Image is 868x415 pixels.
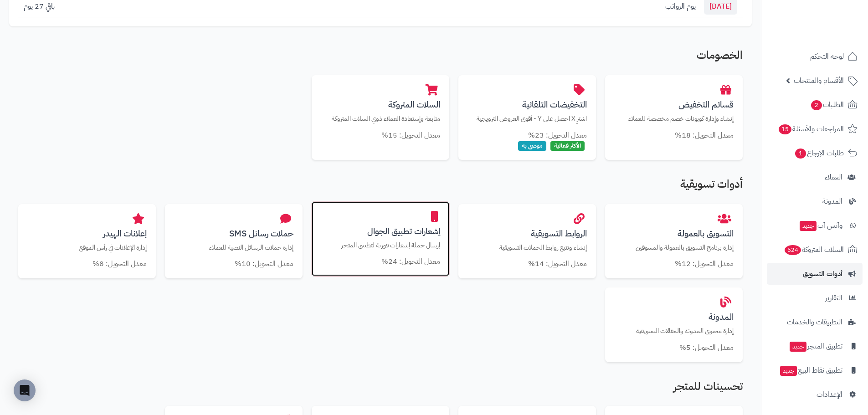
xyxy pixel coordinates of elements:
[679,342,734,353] small: معدل التحويل: 5%
[825,171,842,184] span: العملاء
[381,130,440,141] small: معدل التحويل: 15%
[675,130,734,141] small: معدل التحويل: 18%
[321,241,440,250] p: إرسال حملة إشعارات فورية لتطبيق المتجر
[767,311,863,333] a: التطبيقات والخدمات
[165,204,303,279] a: حملات رسائل SMSإدارة حملات الرسائل النصية للعملاء معدل التحويل: 10%
[528,130,587,141] small: معدل التحويل: 23%
[795,149,806,159] span: 1
[614,243,734,252] p: إدارة برنامج التسويق بالعمولة والمسوقين
[18,49,743,66] h2: الخصومات
[767,263,863,285] a: أدوات التسويق
[799,219,842,232] span: وآتس آب
[174,243,293,252] p: إدارة حملات الرسائل النصية للعملاء
[767,335,863,357] a: تطبيق المتجرجديد
[27,229,147,238] h3: إعلانات الهيدر
[806,21,859,41] img: logo-2.png
[18,380,743,397] h2: تحسينات للمتجر
[810,50,844,63] span: لوحة التحكم
[779,364,842,377] span: تطبيق نقاط البيع
[767,384,863,405] a: الإعدادات
[614,114,734,123] p: إنشاء وإدارة كوبونات خصم مخصصة للعملاء
[789,340,842,353] span: تطبيق المتجر
[312,75,449,150] a: السلات المتروكةمتابعة وإستعادة العملاء ذوي السلات المتروكة معدل التحويل: 15%
[321,226,440,236] h3: إشعارات تطبيق الجوال
[767,359,863,381] a: تطبيق نقاط البيعجديد
[18,204,156,279] a: إعلانات الهيدرإدارة الإعلانات في رأس الموقع معدل التحويل: 8%
[767,239,863,261] a: السلات المتروكة624
[780,366,797,376] span: جديد
[458,204,596,279] a: الروابط التسويقيةإنشاء وتتبع روابط الحملات التسويقية معدل التحويل: 14%
[321,114,440,123] p: متابعة وإستعادة العملاء ذوي السلات المتروكة
[467,229,587,238] h3: الروابط التسويقية
[467,114,587,123] p: اشترِ X احصل على Y - أقوى العروض الترويجية
[787,316,842,328] span: التطبيقات والخدمات
[767,287,863,309] a: التقارير
[784,243,844,256] span: السلات المتروكة
[767,118,863,140] a: المراجعات والأسئلة15
[811,100,822,110] span: 2
[174,229,293,238] h3: حملات رسائل SMS
[767,46,863,67] a: لوحة التحكم
[767,142,863,164] a: طلبات الإرجاع1
[794,74,844,87] span: الأقسام والمنتجات
[800,221,817,231] span: جديد
[810,98,844,111] span: الطلبات
[767,190,863,212] a: المدونة
[767,215,863,236] a: وآتس آبجديد
[822,195,842,208] span: المدونة
[92,258,147,269] small: معدل التحويل: 8%
[605,204,743,279] a: التسويق بالعمولةإدارة برنامج التسويق بالعمولة والمسوقين معدل التحويل: 12%
[614,100,734,109] h3: قسائم التخفيض
[614,326,734,336] p: إدارة محتوى المدونة والمقالات التسويقية
[675,258,734,269] small: معدل التحويل: 12%
[605,75,743,150] a: قسائم التخفيضإنشاء وإدارة كوبونات خصم مخصصة للعملاء معدل التحويل: 18%
[14,379,36,401] div: Open Intercom Messenger
[767,166,863,188] a: العملاء
[825,292,842,304] span: التقارير
[18,178,743,195] h2: أدوات تسويقية
[467,243,587,252] p: إنشاء وتتبع روابط الحملات التسويقية
[235,258,293,269] small: معدل التحويل: 10%
[528,258,587,269] small: معدل التحويل: 14%
[767,94,863,116] a: الطلبات2
[27,243,147,252] p: إدارة الإعلانات في رأس الموقع
[467,100,587,109] h3: التخفيضات التلقائية
[605,287,743,362] a: المدونةإدارة محتوى المدونة والمقالات التسويقية معدل التحويل: 5%
[790,342,806,352] span: جديد
[778,123,844,135] span: المراجعات والأسئلة
[794,147,844,159] span: طلبات الإرجاع
[803,267,842,280] span: أدوات التسويق
[614,229,734,238] h3: التسويق بالعمولة
[785,245,801,255] span: 624
[458,75,596,160] a: التخفيضات التلقائيةاشترِ X احصل على Y - أقوى العروض الترويجية معدل التحويل: 23% الأكثر فعالية موص...
[321,100,440,109] h3: السلات المتروكة
[24,1,55,12] span: باقي 27 يوم
[381,256,440,267] small: معدل التحويل: 24%
[614,312,734,322] h3: المدونة
[312,202,449,277] a: إشعارات تطبيق الجوالإرسال حملة إشعارات فورية لتطبيق المتجر معدل التحويل: 24%
[518,141,546,151] span: موصى به
[817,388,842,401] span: الإعدادات
[779,124,792,134] span: 15
[550,141,585,151] span: الأكثر فعالية
[665,1,696,12] span: يوم الرواتب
